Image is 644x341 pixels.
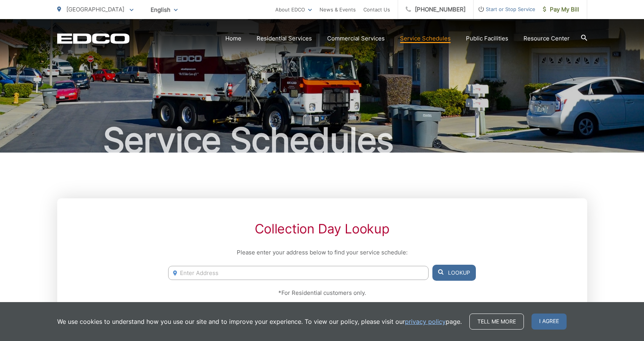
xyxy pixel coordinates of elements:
a: Public Facilities [466,34,508,43]
a: Tell me more [469,314,524,330]
span: English [145,3,183,16]
a: Contact Us [363,5,390,14]
a: Service Schedules [400,34,451,43]
a: News & Events [320,5,356,14]
p: We use cookies to understand how you use our site and to improve your experience. To view our pol... [57,317,462,326]
p: *For Residential customers only. [168,288,475,298]
a: Commercial Services [327,34,385,43]
input: Enter Address [168,266,428,280]
a: Resource Center [524,34,570,43]
h2: Collection Day Lookup [168,221,475,236]
a: EDCD logo. Return to the homepage. [57,33,130,44]
a: privacy policy [405,317,446,326]
span: [GEOGRAPHIC_DATA] [66,6,124,13]
span: I agree [532,314,567,330]
button: Lookup [432,265,476,281]
h1: Service Schedules [57,121,587,159]
p: Please enter your address below to find your service schedule: [168,248,475,257]
a: Residential Services [257,34,312,43]
a: Home [225,34,241,43]
a: About EDCO [275,5,312,14]
span: Pay My Bill [543,5,579,14]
